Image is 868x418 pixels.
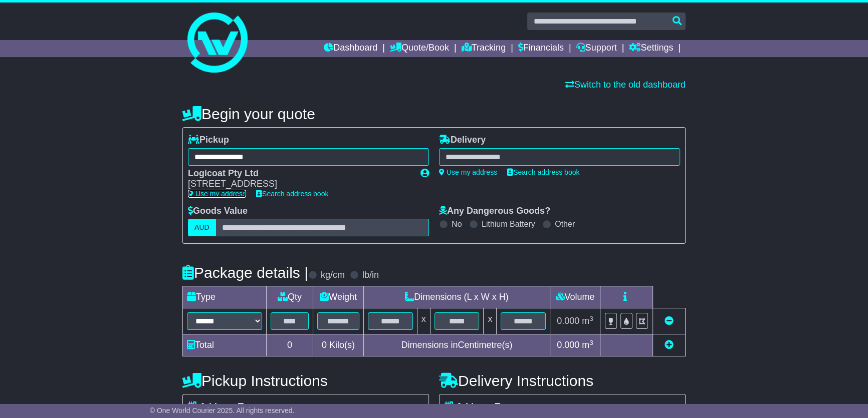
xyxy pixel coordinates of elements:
div: [STREET_ADDRESS] [188,179,410,190]
a: Tracking [462,40,506,57]
a: Search address book [507,168,579,176]
td: Kilo(s) [313,334,364,356]
a: Switch to the old dashboard [565,80,686,90]
a: Remove this item [665,316,674,326]
label: Delivery [439,135,486,146]
label: lb/in [362,270,379,281]
td: Weight [313,286,364,308]
td: Volume [550,286,600,308]
span: 0.000 [557,316,579,326]
label: Any Dangerous Goods? [439,206,550,217]
a: Settings [629,40,673,57]
a: Dashboard [324,40,377,57]
td: Dimensions (L x W x H) [363,286,550,308]
td: x [484,308,497,334]
label: AUD [188,219,216,236]
h4: Begin your quote [182,106,686,122]
span: m [582,340,593,350]
td: Type [183,286,267,308]
td: 0 [267,334,313,356]
label: Other [555,219,575,229]
td: Dimensions in Centimetre(s) [363,334,550,356]
a: Use my address [439,168,497,176]
h4: Delivery Instructions [439,372,686,389]
td: Qty [267,286,313,308]
a: Quote/Book [390,40,449,57]
label: Lithium Battery [482,219,535,229]
td: x [417,308,430,334]
sup: 3 [589,315,593,322]
sup: 3 [589,339,593,346]
label: Address Type [188,401,259,412]
label: Goods Value [188,206,248,217]
label: Address Type [445,401,515,412]
a: Support [576,40,617,57]
label: kg/cm [321,270,345,281]
span: 0.000 [557,340,579,350]
a: Use my address [188,190,246,198]
span: 0 [322,340,327,350]
label: No [452,219,462,229]
td: Total [183,334,267,356]
span: © One World Courier 2025. All rights reserved. [150,406,295,414]
a: Add new item [665,340,674,350]
h4: Pickup Instructions [182,372,429,389]
a: Search address book [256,190,328,198]
label: Pickup [188,135,229,146]
span: m [582,316,593,326]
div: Logicoat Pty Ltd [188,168,410,179]
a: Financials [518,40,564,57]
h4: Package details | [182,264,308,281]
